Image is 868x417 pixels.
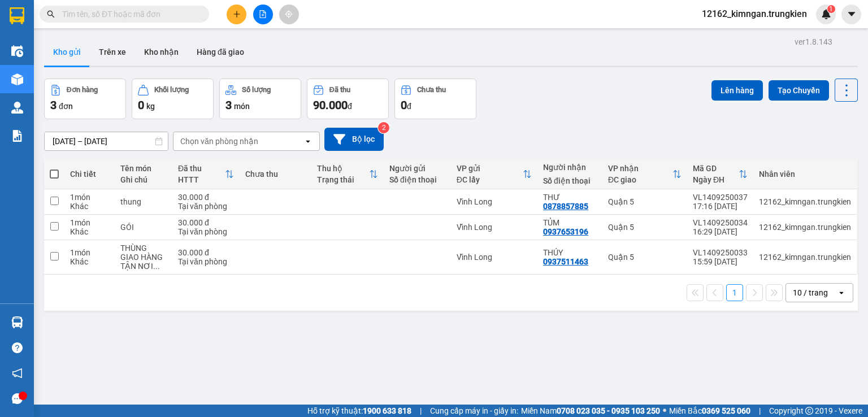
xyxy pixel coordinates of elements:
div: Đơn hàng [67,86,98,94]
div: 16:29 [DATE] [693,227,748,236]
div: Tại văn phòng [178,227,234,236]
div: Số điện thoại [543,176,597,185]
button: Tạo Chuyến [769,80,829,101]
th: Toggle SortBy [687,159,753,189]
div: Quận 5 [608,223,682,232]
div: HTTT [178,175,225,184]
div: 12162_kimngan.trungkien [759,197,851,206]
div: Chưa thu [245,170,306,179]
th: Toggle SortBy [172,159,240,189]
span: aim [285,10,293,18]
span: Miền Bắc [669,405,750,417]
button: 1 [726,284,743,301]
div: Trạng thái [317,175,369,184]
div: GIAO HÀNG TẬN NƠI (70K) KHU NHÀ Ở LÊ THÀNH [120,253,167,271]
th: Toggle SortBy [311,159,384,189]
span: question-circle [12,342,23,353]
button: aim [279,5,299,24]
img: warehouse-icon [11,45,23,57]
div: ĐC lấy [457,175,523,184]
span: 1 [829,5,833,13]
div: Khối lượng [154,86,189,94]
div: VL1409250034 [693,218,748,227]
div: 0937653196 [543,227,588,236]
button: plus [227,5,246,24]
button: Trên xe [90,38,135,66]
img: warehouse-icon [11,73,23,85]
span: 3 [50,98,57,112]
input: Tìm tên, số ĐT hoặc mã đơn [62,8,196,20]
button: Hàng đã giao [188,38,253,66]
button: Kho gửi [44,38,90,66]
div: 0937511463 [543,257,588,266]
span: copyright [805,407,813,415]
div: 30.000 đ [178,193,234,202]
div: Vĩnh Long [457,223,532,232]
div: Người nhận [543,163,597,172]
span: file-add [259,10,267,18]
button: Lên hàng [711,80,763,101]
div: Khác [70,227,109,236]
img: solution-icon [11,130,23,142]
div: Chưa thu [417,86,446,94]
span: message [12,393,23,404]
span: Hỗ trợ kỹ thuật: [307,405,411,417]
svg: open [303,137,313,146]
div: Số lượng [242,86,271,94]
span: | [759,405,761,417]
div: VL1409250037 [693,193,748,202]
span: kg [146,102,155,111]
th: Toggle SortBy [451,159,537,189]
svg: open [837,288,846,297]
button: Đơn hàng3đơn [44,79,126,119]
span: 0 [138,98,144,112]
sup: 1 [827,5,835,13]
img: icon-new-feature [821,9,831,19]
div: thung [120,197,167,206]
span: 0 [401,98,407,112]
span: 12162_kimngan.trungkien [693,7,816,21]
button: Chưa thu0đ [394,79,476,119]
span: đ [407,102,411,111]
div: VP gửi [457,164,523,173]
div: Đã thu [329,86,350,94]
div: Khác [70,202,109,211]
div: 12162_kimngan.trungkien [759,223,851,232]
span: đơn [59,102,73,111]
div: Vĩnh Long [457,253,532,262]
div: Quận 5 [608,253,682,262]
button: caret-down [841,5,861,24]
sup: 2 [378,122,389,133]
div: Tên món [120,164,167,173]
div: Ngày ĐH [693,175,739,184]
div: Chọn văn phòng nhận [180,136,258,147]
span: | [420,405,422,417]
span: caret-down [847,9,857,19]
div: Nhân viên [759,170,851,179]
strong: 1900 633 818 [363,406,411,415]
span: search [47,10,55,18]
div: THƯ [543,193,597,202]
div: GÓI [120,223,167,232]
div: Tại văn phòng [178,202,234,211]
div: TỦM [543,218,597,227]
div: Ghi chú [120,175,167,184]
div: ĐC giao [608,175,672,184]
span: notification [12,368,23,379]
div: 12162_kimngan.trungkien [759,253,851,262]
div: 15:59 [DATE] [693,257,748,266]
div: Người gửi [389,164,445,173]
div: VL1409250033 [693,248,748,257]
div: 30.000 đ [178,248,234,257]
div: VP nhận [608,164,672,173]
button: Kho nhận [135,38,188,66]
div: Mã GD [693,164,739,173]
div: Chi tiết [70,170,109,179]
span: ⚪️ [663,409,666,413]
strong: 0708 023 035 - 0935 103 250 [557,406,660,415]
input: Select a date range. [45,132,168,150]
strong: 0369 525 060 [702,406,750,415]
div: 0878857885 [543,202,588,211]
div: Quận 5 [608,197,682,206]
span: 3 [225,98,232,112]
